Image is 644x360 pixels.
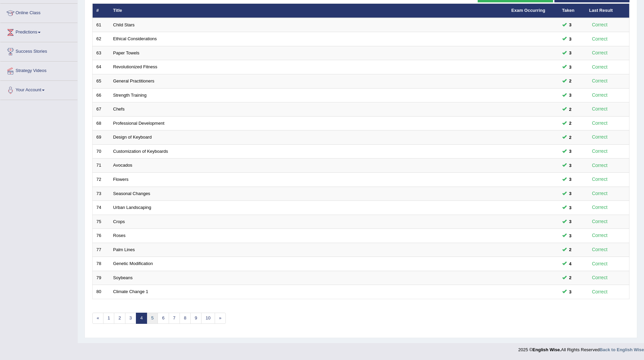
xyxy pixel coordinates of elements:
span: You can still take this question [567,120,574,127]
td: 78 [93,257,110,271]
a: 8 [180,313,191,324]
div: Correct [589,274,611,282]
span: You can still take this question [567,274,574,281]
a: Success Stories [0,42,77,59]
div: Correct [589,260,611,268]
a: 5 [147,313,158,324]
span: You can still take this question [567,92,574,99]
strong: English Wise. [532,347,561,352]
a: Design of Keyboard [113,135,152,140]
span: You can still take this question [567,288,574,295]
td: 74 [93,201,110,215]
td: 63 [93,46,110,60]
th: Taken [558,4,586,18]
a: Paper Towels [113,50,140,55]
a: 1 [103,313,114,324]
a: 3 [125,313,136,324]
a: » [215,313,226,324]
div: 2025 © All Rights Reserved [518,343,644,353]
a: Genetic Modification [113,261,153,266]
a: Predictions [0,23,77,40]
td: 70 [93,144,110,159]
div: Correct [589,147,611,155]
td: 80 [93,285,110,299]
div: Correct [589,175,611,183]
a: Revolutionized Fitness [113,64,158,69]
td: 66 [93,88,110,102]
td: 71 [93,159,110,173]
a: Strategy Videos [0,62,77,78]
a: Back to English Wise [600,347,644,352]
th: Title [110,4,508,18]
a: 6 [158,313,169,324]
span: You can still take this question [567,148,574,155]
span: You can still take this question [567,190,574,197]
a: 10 [201,313,215,324]
span: You can still take this question [567,134,574,141]
td: 79 [93,271,110,285]
div: Correct [589,162,611,169]
div: Correct [589,21,611,29]
div: Correct [589,218,611,225]
div: Correct [589,232,611,239]
td: 61 [93,18,110,32]
a: 9 [190,313,201,324]
span: You can still take this question [567,218,574,225]
div: Correct [589,288,611,296]
a: Ethical Considerations [113,36,157,41]
span: You can still take this question [567,260,574,267]
span: You can still take this question [567,204,574,211]
div: Correct [589,203,611,211]
a: « [92,313,103,324]
div: Correct [589,49,611,57]
td: 65 [93,74,110,89]
a: 4 [136,313,147,324]
td: 77 [93,243,110,257]
div: Correct [589,77,611,85]
a: Urban Landscaping [113,205,151,210]
div: Correct [589,35,611,43]
div: Correct [589,119,611,127]
td: 68 [93,116,110,130]
th: Last Result [586,4,629,18]
a: Palm Lines [113,247,135,252]
a: Crops [113,219,125,224]
span: You can still take this question [567,77,574,85]
a: Professional Development [113,121,165,126]
a: Soybeans [113,275,133,280]
a: Your Account [0,81,77,98]
a: Climate Change 1 [113,289,148,294]
a: Seasonal Changes [113,191,150,196]
th: # [93,4,110,18]
a: Avocados [113,163,133,168]
td: 72 [93,172,110,187]
div: Correct [589,105,611,113]
a: 7 [169,313,180,324]
a: General Practitioners [113,78,154,83]
a: Child Stars [113,22,135,27]
div: Correct [589,91,611,99]
td: 73 [93,187,110,201]
a: Customization of Keyboards [113,149,168,154]
a: Strength Training [113,93,147,98]
td: 69 [93,130,110,145]
span: You can still take this question [567,162,574,169]
span: You can still take this question [567,49,574,56]
td: 76 [93,229,110,243]
span: You can still take this question [567,64,574,71]
td: 67 [93,102,110,117]
div: Correct [589,246,611,254]
a: Exam Occurring [511,8,545,13]
div: Correct [589,133,611,141]
td: 62 [93,32,110,46]
span: You can still take this question [567,35,574,43]
a: Flowers [113,177,129,182]
span: You can still take this question [567,176,574,183]
span: You can still take this question [567,106,574,113]
div: Correct [589,190,611,197]
span: You can still take this question [567,232,574,239]
a: 2 [114,313,125,324]
a: Roses [113,233,126,238]
a: Online Class [0,4,77,21]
